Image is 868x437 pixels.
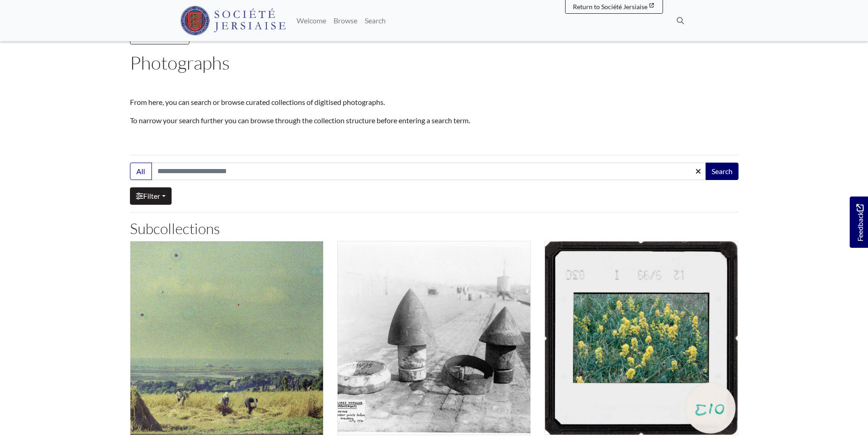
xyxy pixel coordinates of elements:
[180,6,286,35] img: Société Jersiaise
[180,4,286,38] a: Société Jersiaise logo
[854,204,865,241] span: Feedback
[130,115,739,126] p: To narrow your search further you can browse through the collection structure before entering a s...
[130,52,739,74] h1: Photographs
[361,11,389,30] a: Search
[293,11,330,30] a: Welcome
[337,241,531,435] img: Harbour Works - Victoria and Albert Piers
[706,163,739,180] button: Search
[573,3,647,11] span: Return to Société Jersiaise
[850,197,868,248] a: Would you like to provide feedback?
[130,163,152,180] button: All
[330,11,361,30] a: Browse
[545,241,738,435] img: Record - the Roger and Margaret Long Collection
[130,187,172,205] a: Filter
[130,97,739,108] p: From here, you can search or browse curated collections of digitised photographs.
[130,220,739,237] h2: Subcollections
[130,241,323,435] img: Early Colour
[151,163,706,180] input: Search this collection...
